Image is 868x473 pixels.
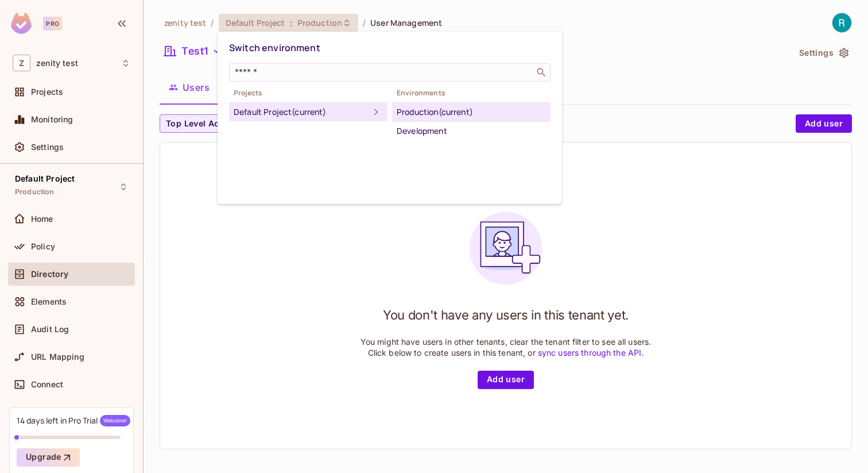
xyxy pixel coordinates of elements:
[397,105,546,119] div: Production (current)
[234,105,369,119] div: Default Project (current)
[229,89,387,98] span: Projects
[392,89,551,98] span: Environments
[397,124,546,138] div: Development
[229,41,320,54] span: Switch environment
